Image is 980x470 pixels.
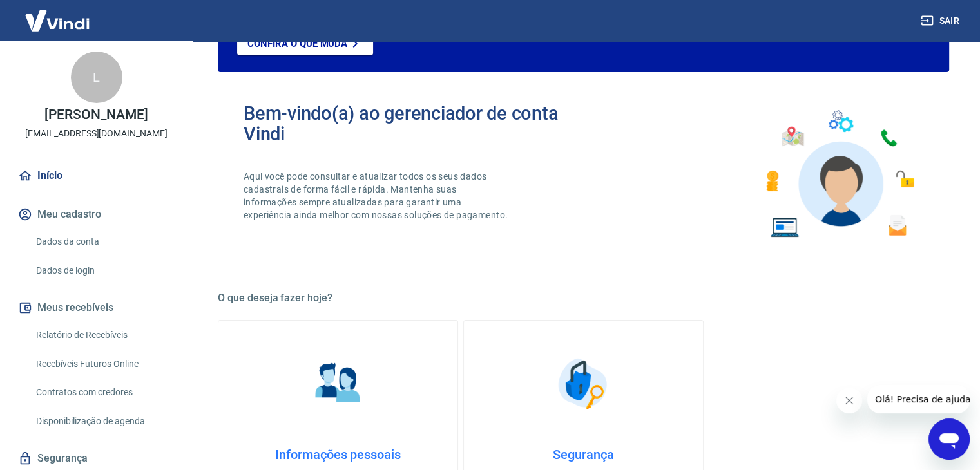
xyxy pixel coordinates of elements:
[15,162,177,190] a: Início
[15,294,177,322] button: Meus recebíveis
[15,200,177,229] button: Meu cadastro
[918,9,965,33] button: Sair
[237,32,373,55] a: Confira o que muda
[306,352,370,416] img: Informações pessoais
[71,52,122,103] div: L
[244,103,584,144] h2: Bem-vindo(a) ao gerenciador de conta Vindi
[44,108,148,122] p: [PERSON_NAME]
[867,385,970,413] iframe: Mensagem da empresa
[15,1,99,40] img: Vindi
[31,351,177,377] a: Recebíveis Futuros Online
[836,388,862,413] iframe: Fechar mensagem
[485,447,682,462] h4: Segurança
[31,408,177,435] a: Disponibilização de agenda
[31,229,177,255] a: Dados da conta
[552,352,616,416] img: Segurança
[247,38,347,50] p: Confira o que muda
[25,127,168,140] p: [EMAIL_ADDRESS][DOMAIN_NAME]
[31,258,177,284] a: Dados de login
[218,292,949,305] h5: O que deseja fazer hoje?
[239,447,437,462] h4: Informações pessoais
[31,322,177,348] a: Relatório de Recebíveis
[754,103,923,245] img: Imagem de um avatar masculino com diversos icones exemplificando as funcionalidades do gerenciado...
[928,418,970,460] iframe: Botão para abrir a janela de mensagens
[31,379,177,406] a: Contratos com credores
[244,170,510,221] p: Aqui você pode consultar e atualizar todos os seus dados cadastrais de forma fácil e rápida. Mant...
[8,9,108,19] span: Olá! Precisa de ajuda?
